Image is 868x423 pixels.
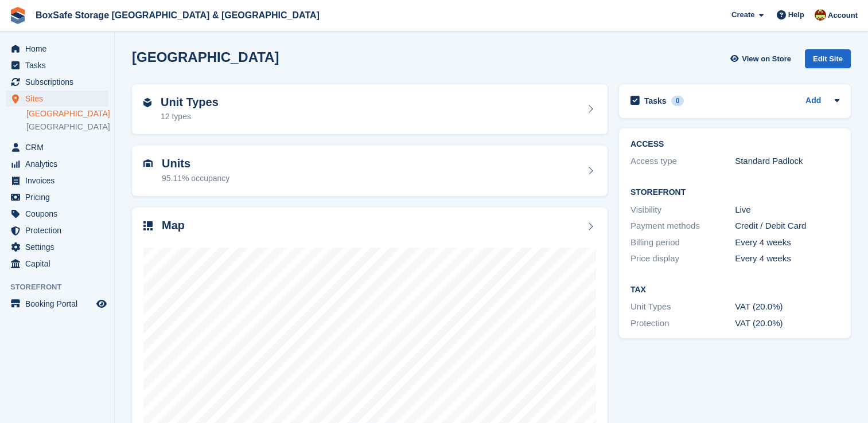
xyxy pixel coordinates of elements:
a: menu [6,296,108,312]
div: 12 types [161,111,219,123]
span: Subscriptions [25,74,94,90]
h2: ACCESS [630,140,839,149]
a: menu [6,239,108,255]
img: stora-icon-8386f47178a22dfd0bd8f6a31ec36ba5ce8667c1dd55bd0f319d3a0aa187defe.svg [9,7,26,24]
span: Booking Portal [25,296,94,312]
span: Analytics [25,156,94,172]
a: Unit Types 12 types [132,84,608,135]
a: BoxSafe Storage [GEOGRAPHIC_DATA] & [GEOGRAPHIC_DATA] [31,6,324,25]
div: Billing period [630,236,735,249]
h2: Storefront [630,188,839,197]
img: unit-icn-7be61d7bf1b0ce9d3e12c5938cc71ed9869f7b940bace4675aadf7bd6d80202e.svg [143,159,153,167]
div: Visibility [630,203,735,217]
a: menu [6,206,108,222]
a: menu [6,41,108,57]
h2: Units [162,157,229,170]
div: Payment methods [630,220,735,233]
a: Preview store [95,297,108,311]
div: Standard Padlock [735,155,839,168]
img: map-icn-33ee37083ee616e46c38cad1a60f524a97daa1e2b2c8c0bc3eb3415660979fc1.svg [143,221,153,230]
a: [GEOGRAPHIC_DATA] [26,122,108,132]
a: menu [6,139,108,155]
span: Settings [25,239,94,255]
span: CRM [25,139,94,155]
span: Invoices [25,173,94,189]
a: [GEOGRAPHIC_DATA] [26,108,108,119]
a: menu [6,173,108,189]
a: menu [6,189,108,205]
a: menu [6,256,108,272]
span: Home [25,41,94,57]
div: Live [735,203,839,217]
div: VAT (20.0%) [735,317,839,330]
div: 95.11% occupancy [162,173,229,185]
span: Tasks [25,57,94,73]
a: menu [6,57,108,73]
a: Units 95.11% occupancy [132,146,608,196]
span: Help [788,9,804,21]
a: View on Store [729,49,796,68]
a: Add [805,95,821,108]
div: Price display [630,252,735,265]
img: Kim [815,9,826,21]
div: Protection [630,317,735,330]
span: Pricing [25,189,94,205]
span: Account [828,10,858,21]
h2: Unit Types [161,96,219,109]
div: VAT (20.0%) [735,300,839,314]
a: menu [6,222,108,238]
div: Every 4 weeks [735,236,839,249]
h2: Map [162,219,185,232]
div: Unit Types [630,300,735,314]
span: Sites [25,91,94,107]
span: Protection [25,222,94,238]
a: menu [6,91,108,107]
div: Access type [630,155,735,168]
span: Coupons [25,206,94,222]
a: menu [6,156,108,172]
span: Create [731,9,754,21]
h2: [GEOGRAPHIC_DATA] [132,49,279,65]
span: Storefront [10,281,114,293]
span: Capital [25,256,94,272]
img: unit-type-icn-2b2737a686de81e16bb02015468b77c625bbabd49415b5ef34ead5e3b44a266d.svg [143,98,151,107]
h2: Tasks [644,96,667,106]
h2: Tax [630,285,839,295]
a: Edit Site [805,49,851,73]
span: View on Store [742,53,791,65]
div: 0 [671,96,684,106]
div: Credit / Debit Card [735,220,839,233]
a: menu [6,74,108,90]
div: Edit Site [805,49,851,68]
div: Every 4 weeks [735,252,839,265]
